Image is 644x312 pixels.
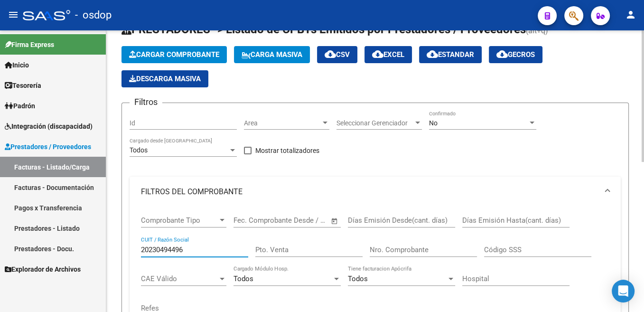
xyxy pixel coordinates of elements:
button: EXCEL [364,46,412,63]
span: (alt+q) [526,26,548,35]
div: Open Intercom Messenger [612,280,635,303]
button: Estandar [419,46,482,63]
span: Todos [130,146,148,154]
button: CSV [317,46,357,63]
h3: Filtros [130,95,162,109]
span: Descarga Masiva [129,75,201,83]
span: Firma Express [5,39,54,50]
mat-icon: cloud_download [427,48,438,60]
span: Inicio [5,60,29,70]
span: Todos [348,274,368,283]
mat-expansion-panel-header: FILTROS DEL COMPROBANTE [130,177,621,207]
span: Mostrar totalizadores [255,145,319,156]
button: Cargar Comprobante [121,46,227,63]
span: Tesorería [5,80,41,91]
span: Seleccionar Gerenciador [336,119,413,127]
mat-icon: cloud_download [325,48,336,60]
button: Open calendar [329,216,340,227]
span: EXCEL [372,50,404,59]
span: Area [244,119,321,127]
mat-icon: cloud_download [496,48,508,60]
span: Padrón [5,101,35,111]
input: Fecha fin [280,216,327,225]
input: Fecha inicio [233,216,272,225]
span: No [429,119,438,127]
span: Prestadores / Proveedores [5,142,91,152]
span: Cargar Comprobante [129,50,219,59]
span: Gecros [496,50,535,59]
mat-icon: cloud_download [372,48,383,60]
span: Todos [233,274,253,283]
button: Gecros [489,46,542,63]
span: Integración (discapacidad) [5,121,93,132]
app-download-masive: Descarga masiva de comprobantes (adjuntos) [121,70,208,87]
span: Carga Masiva [242,50,302,59]
span: - osdop [75,5,112,26]
span: Comprobante Tipo [141,216,218,225]
span: CSV [325,50,350,59]
span: CAE Válido [141,274,218,283]
mat-icon: person [625,9,636,20]
button: Descarga Masiva [121,70,208,87]
mat-icon: menu [8,9,19,20]
button: Carga Masiva [234,46,310,63]
span: Estandar [427,50,474,59]
span: Explorador de Archivos [5,264,81,274]
mat-panel-title: FILTROS DEL COMPROBANTE [141,187,598,197]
